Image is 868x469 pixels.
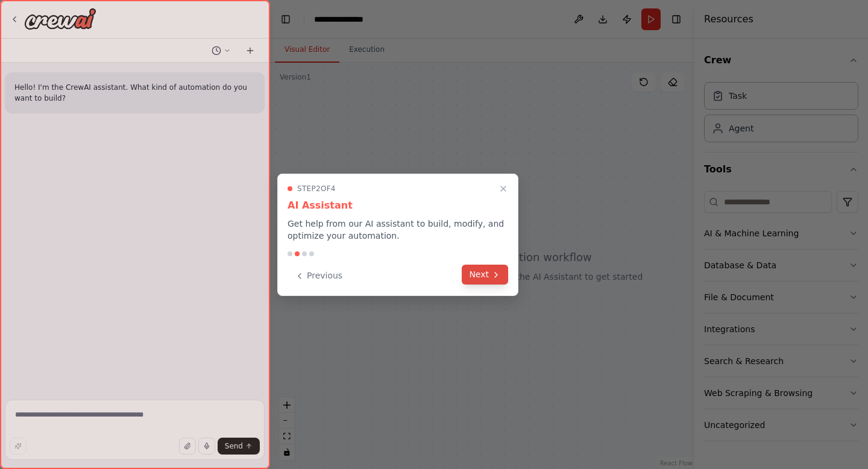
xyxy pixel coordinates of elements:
[288,218,508,242] p: Get help from our AI assistant to build, modify, and optimize your automation.
[462,265,508,285] button: Next
[288,198,508,213] h3: AI Assistant
[496,181,511,196] button: Close walkthrough
[288,266,350,286] button: Previous
[297,184,336,194] span: Step 2 of 4
[277,11,294,28] button: Hide left sidebar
